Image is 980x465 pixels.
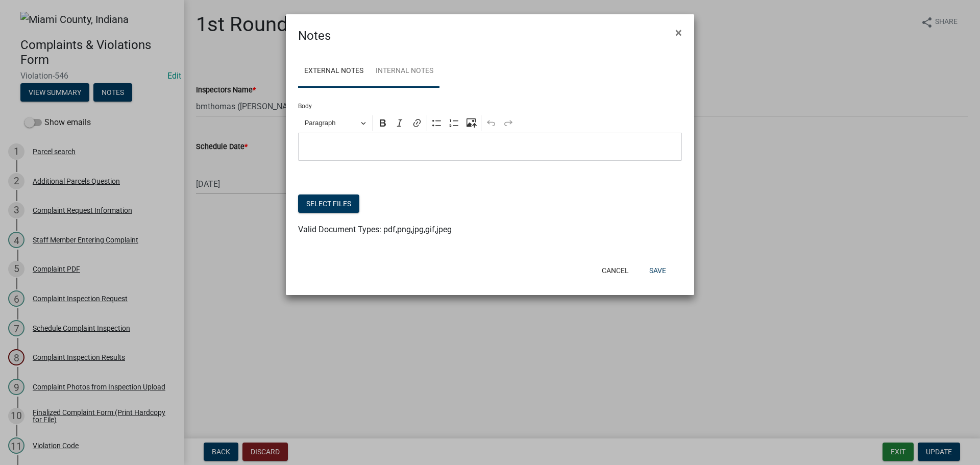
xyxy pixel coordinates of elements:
span: Valid Document Types: pdf,png,jpg,gif,jpeg [298,225,452,234]
div: Editor toolbar [298,113,682,133]
button: Cancel [594,261,637,280]
button: Select files [298,194,359,213]
span: Paragraph [305,117,358,129]
label: Body [298,103,312,109]
button: Paragraph, Heading [300,115,371,131]
button: Save [641,261,674,280]
div: Editor editing area: main. Press Alt+0 for help. [298,133,682,161]
button: Close [667,18,690,47]
h4: Notes [298,27,331,45]
a: Internal Notes [370,55,439,88]
span: × [675,26,682,40]
a: External Notes [298,55,370,88]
